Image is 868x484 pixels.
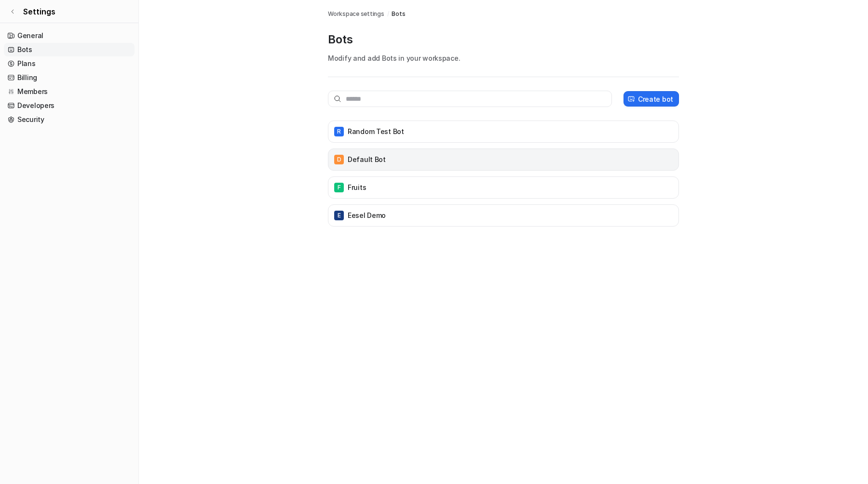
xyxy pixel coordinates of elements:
span: R [334,127,344,136]
a: Members [4,85,135,98]
span: D [334,155,344,164]
a: Billing [4,71,135,84]
img: create [627,95,635,103]
a: General [4,29,135,42]
span: F [334,183,344,192]
p: Bots [328,32,679,47]
button: Create bot [624,91,679,107]
a: Bots [4,43,135,56]
p: Create bot [638,94,673,104]
a: Plans [4,57,135,70]
p: Modify and add Bots in your workspace. [328,53,679,63]
span: E [334,211,344,220]
p: Default Bot [348,155,386,164]
p: Fruits [348,183,366,192]
p: eesel Demo [348,211,386,220]
p: Random Test Bot [348,127,404,136]
span: / [387,10,389,18]
a: Developers [4,99,135,112]
a: Bots [392,10,405,18]
a: Workspace settings [328,10,384,18]
span: Settings [23,6,55,17]
a: Security [4,113,135,126]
